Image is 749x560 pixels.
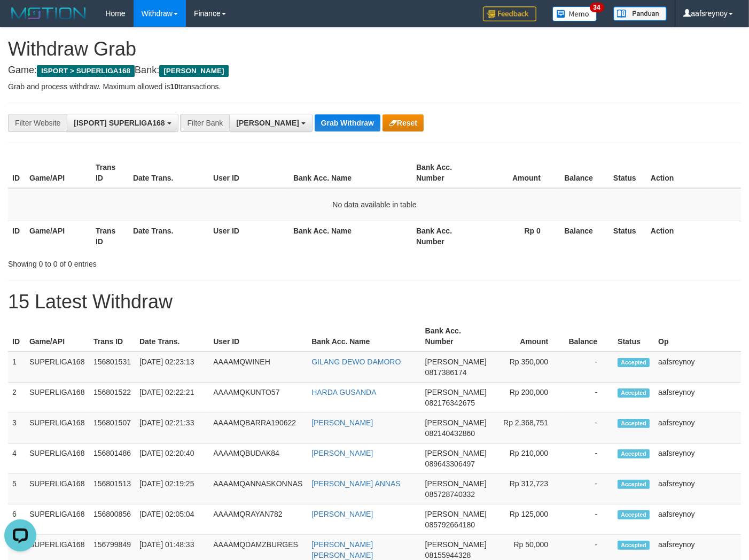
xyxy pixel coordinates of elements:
[25,221,91,251] th: Game/API
[25,413,89,444] td: SUPERLIGA168
[89,413,135,444] td: 156801507
[209,474,307,504] td: AAAAMQANNASKONNAS
[89,383,135,413] td: 156801522
[91,221,129,251] th: Trans ID
[89,474,135,504] td: 156801513
[491,413,564,444] td: Rp 2,368,751
[74,119,165,127] span: [ISPORT] SUPERLIGA168
[8,38,741,60] h1: Withdraw Grab
[8,65,741,76] h4: Game: Bank:
[25,504,89,535] td: SUPERLIGA168
[25,352,89,383] td: SUPERLIGA168
[311,357,401,366] a: GILANG DEWO DAMORO
[209,158,289,188] th: User ID
[89,321,135,352] th: Trans ID
[590,3,604,12] span: 34
[491,504,564,535] td: Rp 125,000
[307,321,421,352] th: Bank Acc. Name
[8,352,25,383] td: 1
[425,399,475,407] span: Copy 082176342675 to clipboard
[618,480,650,489] span: Accepted
[564,504,613,535] td: -
[25,158,91,188] th: Game/API
[8,504,25,535] td: 6
[557,158,609,188] th: Balance
[311,479,401,488] a: [PERSON_NAME] ANNAS
[8,444,25,474] td: 4
[425,510,487,518] span: [PERSON_NAME]
[491,474,564,504] td: Rp 312,723
[564,474,613,504] td: -
[425,388,487,396] span: [PERSON_NAME]
[4,4,36,36] button: Open LiveChat chat widget
[425,449,487,457] span: [PERSON_NAME]
[209,444,307,474] td: AAAAMQBUDAK84
[654,413,741,444] td: aafsreynoy
[654,474,741,504] td: aafsreynoy
[618,449,650,458] span: Accepted
[564,321,613,352] th: Balance
[654,383,741,413] td: aafsreynoy
[311,418,373,427] a: [PERSON_NAME]
[618,419,650,428] span: Accepted
[8,158,25,188] th: ID
[564,413,613,444] td: -
[91,158,129,188] th: Trans ID
[180,114,229,132] div: Filter Bank
[564,383,613,413] td: -
[483,6,536,21] img: Feedback.jpg
[170,82,178,91] strong: 10
[135,383,209,413] td: [DATE] 02:22:21
[37,65,135,77] span: ISPORT > SUPERLIGA168
[654,444,741,474] td: aafsreynoy
[613,6,667,21] img: panduan.png
[491,352,564,383] td: Rp 350,000
[209,221,289,251] th: User ID
[8,254,304,269] div: Showing 0 to 0 of 0 entries
[135,352,209,383] td: [DATE] 02:23:13
[209,504,307,535] td: AAAAMQRAYAN782
[25,383,89,413] td: SUPERLIGA168
[159,65,228,77] span: [PERSON_NAME]
[8,291,741,313] h1: 15 Latest Withdraw
[425,368,467,377] span: Copy 0817386174 to clipboard
[478,158,557,188] th: Amount
[654,504,741,535] td: aafsreynoy
[425,357,487,366] span: [PERSON_NAME]
[491,321,564,352] th: Amount
[25,444,89,474] td: SUPERLIGA168
[8,188,741,221] td: No data available in table
[8,413,25,444] td: 3
[8,321,25,352] th: ID
[557,221,609,251] th: Balance
[425,490,475,499] span: Copy 085728740332 to clipboard
[8,383,25,413] td: 2
[311,388,376,396] a: HARDA GUSANDA
[564,352,613,383] td: -
[8,221,25,251] th: ID
[654,352,741,383] td: aafsreynoy
[89,504,135,535] td: 156800856
[491,383,564,413] td: Rp 200,000
[8,81,741,92] p: Grab and process withdraw. Maximum allowed is transactions.
[209,383,307,413] td: AAAAMQKUNTO57
[8,474,25,504] td: 5
[67,114,178,132] button: [ISPORT] SUPERLIGA168
[425,551,471,559] span: Copy 08155944328 to clipboard
[236,119,299,127] span: [PERSON_NAME]
[311,540,373,559] a: [PERSON_NAME] [PERSON_NAME]
[491,444,564,474] td: Rp 210,000
[8,5,89,21] img: MOTION_logo.png
[209,352,307,383] td: AAAAMQWINEH
[311,449,373,457] a: [PERSON_NAME]
[646,158,741,188] th: Action
[425,540,487,549] span: [PERSON_NAME]
[425,520,475,529] span: Copy 085792664180 to clipboard
[646,221,741,251] th: Action
[609,158,646,188] th: Status
[564,444,613,474] td: -
[89,444,135,474] td: 156801486
[135,413,209,444] td: [DATE] 02:21:33
[25,321,89,352] th: Game/API
[135,474,209,504] td: [DATE] 02:19:25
